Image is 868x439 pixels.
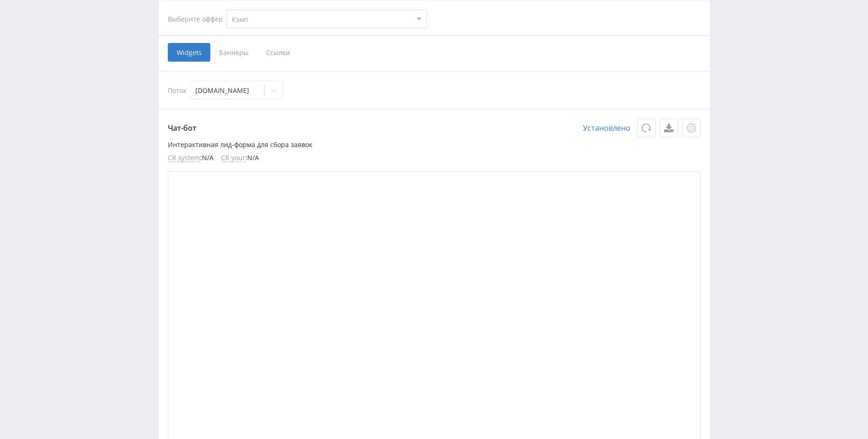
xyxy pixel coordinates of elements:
[168,15,227,23] div: Выберите оффер
[168,43,210,62] span: Widgets
[221,154,245,162] span: CR your
[660,119,678,137] a: Скачать
[583,119,631,137] span: Установлено
[210,43,257,62] span: Баннеры
[221,154,259,162] li: : N/A
[168,154,214,162] li: : N/A
[637,119,656,137] button: Обновить
[168,141,701,149] p: Интерактивная лид-форма для сбора заявок
[168,154,200,162] span: CR system
[257,43,299,62] span: Ссылки
[682,119,701,137] button: Настройки
[168,81,701,99] div: Поток
[168,119,701,137] p: Чат-бот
